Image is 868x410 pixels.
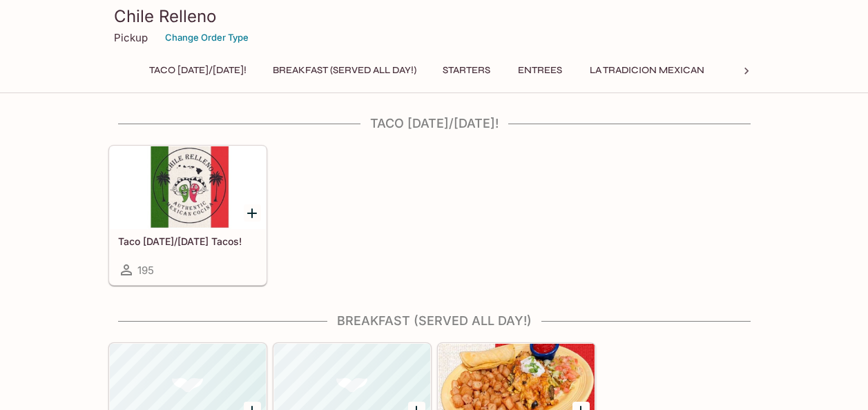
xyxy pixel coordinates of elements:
button: Starters [435,61,498,80]
button: Tacos [723,61,785,80]
span: 195 [137,264,154,277]
h3: Chile Relleno [114,6,755,27]
p: Pickup [114,31,148,44]
button: Change Order Type [159,27,255,48]
button: La Tradicion Mexican [582,61,712,80]
button: Entrees [509,61,571,80]
button: Breakfast (Served ALL DAY!) [265,61,424,80]
button: Add Taco Tuesday/Thursday Tacos! [244,204,261,222]
h4: Taco [DATE]/[DATE]! [108,116,760,131]
a: Taco [DATE]/[DATE] Tacos!195 [109,146,267,285]
div: Taco Tuesday/Thursday Tacos! [110,146,266,229]
h5: Taco [DATE]/[DATE] Tacos! [118,235,258,247]
button: Taco [DATE]/[DATE]! [142,61,254,80]
h4: Breakfast (Served ALL DAY!) [108,313,760,329]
